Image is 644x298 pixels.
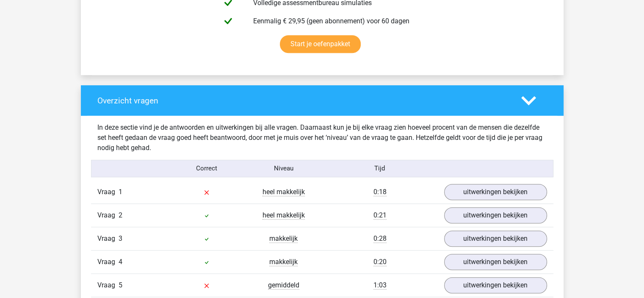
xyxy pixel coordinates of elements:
[263,211,305,220] span: heel makkelijk
[444,207,547,223] a: uitwerkingen bekijken
[168,164,245,173] div: Correct
[373,258,387,266] span: 0:20
[119,234,122,242] span: 3
[245,164,322,173] div: Niveau
[91,123,553,153] div: In deze sectie vind je de antwoorden en uitwerkingen bij alle vragen. Daarnaast kun je bij elke v...
[97,234,119,244] span: Vraag
[97,96,509,106] h4: Overzicht vragen
[268,281,299,290] span: gemiddeld
[119,211,122,219] span: 2
[373,211,387,220] span: 0:21
[280,35,361,53] a: Start je oefenpakket
[269,234,298,243] span: makkelijk
[97,257,119,267] span: Vraag
[373,188,387,196] span: 0:18
[444,254,547,270] a: uitwerkingen bekijken
[97,187,119,197] span: Vraag
[97,210,119,220] span: Vraag
[322,164,437,173] div: Tijd
[444,231,547,247] a: uitwerkingen bekijken
[97,280,119,290] span: Vraag
[119,281,122,289] span: 5
[373,281,387,290] span: 1:03
[444,184,547,200] a: uitwerkingen bekijken
[444,277,547,293] a: uitwerkingen bekijken
[373,234,387,243] span: 0:28
[269,258,298,266] span: makkelijk
[119,188,122,196] span: 1
[119,258,122,266] span: 4
[263,188,305,196] span: heel makkelijk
